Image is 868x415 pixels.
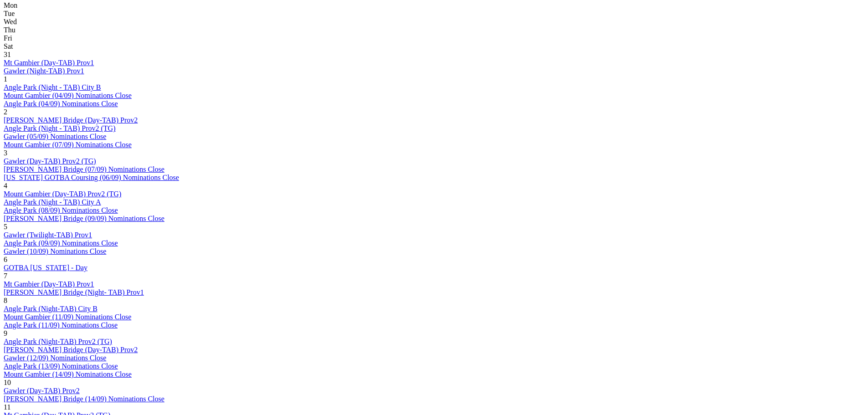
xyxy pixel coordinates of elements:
[4,141,132,149] a: Mount Gambier (07/09) Nominations Close
[4,206,118,214] a: Angle Park (08/09) Nominations Close
[4,100,118,108] a: Angle Park (04/09) Nominations Close
[4,59,94,67] a: Mt Gambier (Day-TAB) Prov1
[4,215,164,222] a: [PERSON_NAME] Bridge (09/09) Nominations Close
[4,26,864,34] div: Thu
[4,346,138,354] a: [PERSON_NAME] Bridge (Day-TAB) Prov2
[4,256,7,263] span: 6
[4,190,121,198] a: Mount Gambier (Day-TAB) Prov2 (TG)
[4,395,164,403] a: [PERSON_NAME] Bridge (14/09) Nominations Close
[4,133,106,140] a: Gawler (05/09) Nominations Close
[4,223,7,231] span: 5
[4,272,7,280] span: 7
[4,247,106,255] a: Gawler (10/09) Nominations Close
[4,329,7,337] span: 9
[4,149,7,157] span: 3
[4,34,864,42] div: Fri
[4,239,118,247] a: Angle Park (09/09) Nominations Close
[4,83,101,91] a: Angle Park (Night - TAB) City B
[4,124,116,132] a: Angle Park (Night - TAB) Prov2 (TG)
[4,321,118,329] a: Angle Park (11/09) Nominations Close
[4,198,101,206] a: Angle Park (Night - TAB) City A
[4,157,96,165] a: Gawler (Day-TAB) Prov2 (TG)
[4,1,864,10] div: Mon
[4,67,84,75] a: Gawler (Night-TAB) Prov1
[4,264,87,272] a: GOTBA [US_STATE] - Day
[4,231,92,239] a: Gawler (Twilight-TAB) Prov1
[4,174,179,181] a: [US_STATE] GOTBA Coursing (06/09) Nominations Close
[4,116,138,124] a: [PERSON_NAME] Bridge (Day-TAB) Prov2
[4,18,864,26] div: Wed
[4,297,7,304] span: 8
[4,354,106,362] a: Gawler (12/09) Nominations Close
[4,379,11,386] span: 10
[4,51,11,58] span: 31
[4,387,80,395] a: Gawler (Day-TAB) Prov2
[4,403,10,411] span: 11
[4,108,7,116] span: 2
[4,165,164,173] a: [PERSON_NAME] Bridge (07/09) Nominations Close
[4,182,7,190] span: 4
[4,370,132,378] a: Mount Gambier (14/09) Nominations Close
[4,10,864,18] div: Tue
[4,362,118,370] a: Angle Park (13/09) Nominations Close
[4,280,94,288] a: Mt Gambier (Day-TAB) Prov1
[4,42,864,51] div: Sat
[4,305,98,313] a: Angle Park (Night-TAB) City B
[4,313,131,321] a: Mount Gambier (11/09) Nominations Close
[4,92,132,99] a: Mount Gambier (04/09) Nominations Close
[4,338,112,345] a: Angle Park (Night-TAB) Prov2 (TG)
[4,75,7,83] span: 1
[4,288,144,296] a: [PERSON_NAME] Bridge (Night- TAB) Prov1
